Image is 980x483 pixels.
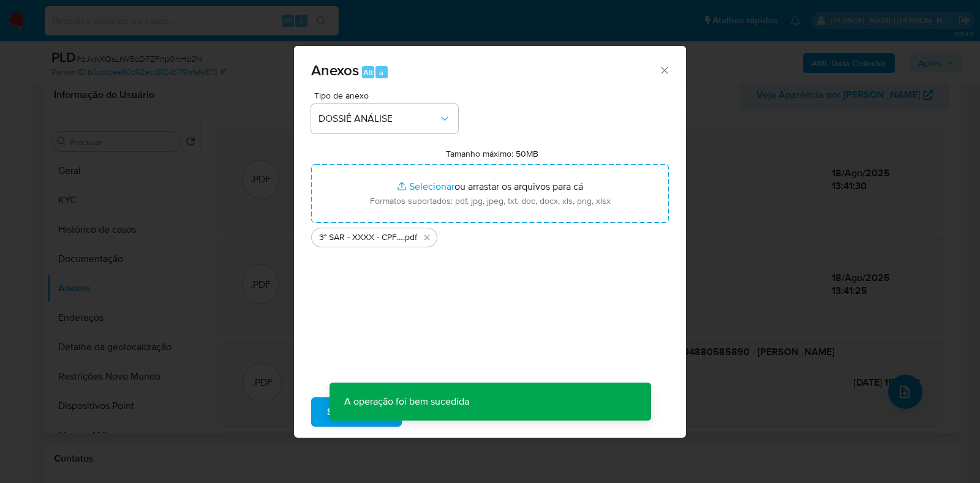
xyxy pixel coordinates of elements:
button: Subir arquivo [311,397,402,427]
span: .pdf [403,231,417,244]
button: DOSSIÊ ANÁLISE [311,104,458,133]
span: Anexos [311,59,359,81]
span: 3° SAR - XXXX - CPF 04880585890 - [PERSON_NAME] [319,231,403,244]
ul: Arquivos selecionados [311,223,669,247]
button: Fechar [658,64,669,75]
span: a [379,67,383,78]
label: Tamanho máximo: 50MB [446,148,538,159]
span: Tipo de anexo [314,91,461,100]
p: A operação foi bem sucedida [330,383,484,421]
button: Excluir 3° SAR - XXXX - CPF 04880585890 - OSVALDO ADOLPHO FILHO.pdf [420,230,434,245]
span: Subir arquivo [327,399,386,425]
span: DOSSIÊ ANÁLISE [318,113,439,125]
span: Alt [363,67,373,78]
span: Cancelar [423,399,462,425]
